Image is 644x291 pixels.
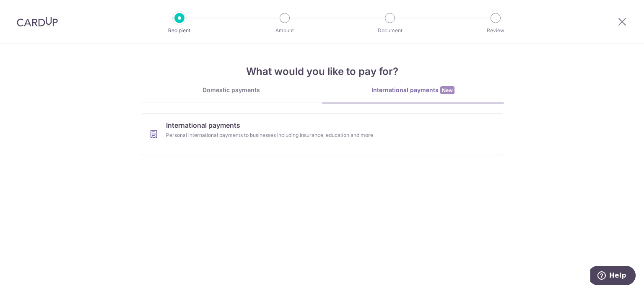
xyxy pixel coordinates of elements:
span: Help [19,6,36,13]
p: Document [359,26,421,35]
img: CardUp [17,17,58,27]
span: International payments [166,120,240,130]
div: International payments [322,86,504,95]
a: International paymentsPersonal international payments to businesses including insurance, educatio... [141,113,503,155]
h4: What would you like to pay for? [140,64,504,79]
div: Domestic payments [140,86,322,94]
div: Personal international payments to businesses including insurance, education and more [166,131,456,139]
span: New [440,86,454,94]
p: Recipient [148,26,210,35]
p: Amount [254,26,316,35]
iframe: Opens a widget where you can find more information [590,266,636,287]
p: Review [465,26,527,35]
